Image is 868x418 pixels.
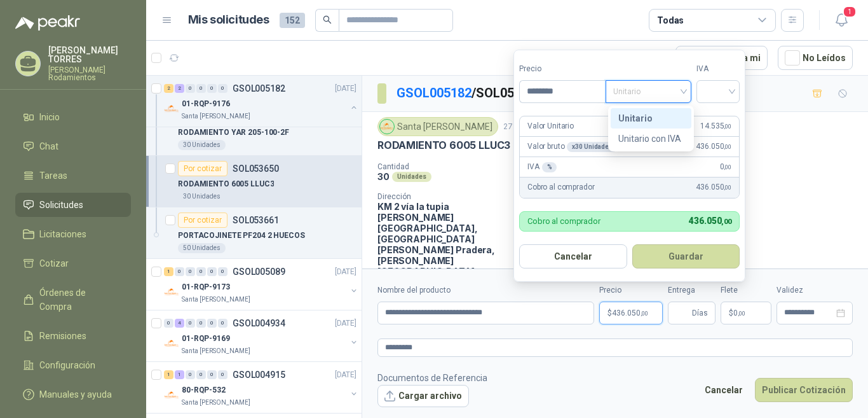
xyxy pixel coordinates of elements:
p: Santa [PERSON_NAME] [182,346,250,356]
div: 1 [164,370,173,379]
p: Santa [PERSON_NAME] [182,111,250,122]
span: Remisiones [39,329,86,343]
p: 01-RQP-9173 [182,281,230,293]
span: Cotizar [39,256,69,270]
button: No Leídos [778,46,853,70]
span: Órdenes de Compra [39,286,119,314]
a: GSOL005182 [397,85,471,101]
p: [DATE] [335,317,356,330]
div: 0 [218,370,227,379]
div: 0 [218,319,227,328]
a: 1 1 0 0 0 0 GSOL004915[DATE] Company Logo80-RQP-532Santa [PERSON_NAME] [164,367,359,408]
p: RODAMIENTO YAR 205-100-2F [178,127,289,139]
p: 80-RQP-532 [182,384,226,396]
a: 0 4 0 0 0 0 GSOL004934[DATE] Company Logo01-RQP-9169Santa [PERSON_NAME] [164,316,359,356]
p: RODAMIENTO 6005 LLUC3 [377,139,510,152]
div: 0 [186,370,195,379]
p: Documentos de Referencia [377,371,487,385]
img: Company Logo [164,336,179,351]
div: 0 [207,319,217,328]
a: 2 2 0 0 0 0 GSOL005182[DATE] Company Logo01-RQP-9176Santa [PERSON_NAME] [164,81,359,122]
span: 0 [733,309,745,317]
span: 436.050 [689,216,731,226]
p: $436.050,00 [599,302,663,324]
span: Tareas [39,169,67,183]
a: Configuración [15,353,131,377]
a: 1 0 0 0 0 0 GSOL005089[DATE] Company Logo01-RQP-9173Santa [PERSON_NAME] [164,264,359,305]
div: Por cotizar [178,212,227,228]
p: GSOL004934 [233,319,285,328]
span: 152 [280,13,305,28]
label: Precio [519,63,606,75]
div: 0 [207,267,217,276]
div: 2 [164,84,173,93]
span: Chat [39,139,58,153]
div: 0 [207,370,217,379]
span: Configuración [39,358,95,372]
a: Tareas [15,164,131,188]
a: Solicitudes [15,193,131,217]
div: 30 Unidades [178,192,226,202]
div: 0 [175,267,184,276]
p: IVA [527,161,557,173]
p: GSOL005089 [233,267,285,276]
div: 0 [218,267,227,276]
p: 27 ago, 2025 [503,121,552,133]
div: 2 [175,84,184,93]
div: 1 - 50 de 80 [592,48,665,68]
button: Cancelar [698,378,750,402]
p: Santa [PERSON_NAME] [182,295,250,305]
div: Unitario [618,111,684,125]
p: KM 2 vía la tupia [PERSON_NAME][GEOGRAPHIC_DATA], [GEOGRAPHIC_DATA][PERSON_NAME] Pradera , [PERSO... [377,201,517,277]
span: Días [692,302,708,324]
p: Santa [PERSON_NAME] [182,398,250,408]
img: Company Logo [380,120,394,134]
div: 0 [186,84,195,93]
span: 1 [843,6,857,18]
button: Cargar archivo [377,385,469,408]
span: ,00 [724,143,731,150]
p: 30 [377,171,390,182]
p: SOL053650 [233,164,279,173]
span: ,00 [721,218,731,226]
span: ,00 [724,123,731,130]
div: Unidades [392,172,431,182]
p: [DATE] [335,266,356,278]
a: Licitaciones [15,222,131,246]
img: Company Logo [164,387,179,403]
div: 0 [186,267,195,276]
span: Solicitudes [39,198,83,212]
a: Inicio [15,105,131,129]
label: Entrega [668,284,715,296]
div: 0 [218,84,227,93]
span: Unitario [613,82,684,101]
p: GSOL005182 [233,84,285,93]
span: $ [729,309,733,317]
label: Nombre del producto [377,284,594,296]
div: 0 [196,267,206,276]
div: 4 [175,319,184,328]
img: Logo peakr [15,15,80,31]
span: ,00 [724,184,731,191]
a: Órdenes de Compra [15,281,131,319]
label: Validez [776,284,853,296]
h1: Mis solicitudes [188,11,269,29]
p: $ 0,00 [721,302,771,324]
label: IVA [696,63,740,75]
p: [DATE] [335,83,356,95]
button: Cancelar [519,244,627,268]
button: Publicar Cotización [755,378,853,402]
button: Asignado a mi [675,46,768,70]
span: 436.050 [696,181,731,193]
a: Chat [15,134,131,158]
p: / SOL053650 [397,83,543,103]
div: Por cotizar [178,161,227,176]
p: Cobro al comprador [527,181,594,193]
div: 1 [175,370,184,379]
p: Valor bruto [527,141,618,153]
a: Por cotizarSOL053661PORTACOJINETE PF204 2 HUECOS50 Unidades [146,207,362,259]
button: 1 [830,9,853,32]
p: GSOL004915 [233,370,285,379]
div: 0 [207,84,217,93]
div: Santa [PERSON_NAME] [377,117,498,136]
